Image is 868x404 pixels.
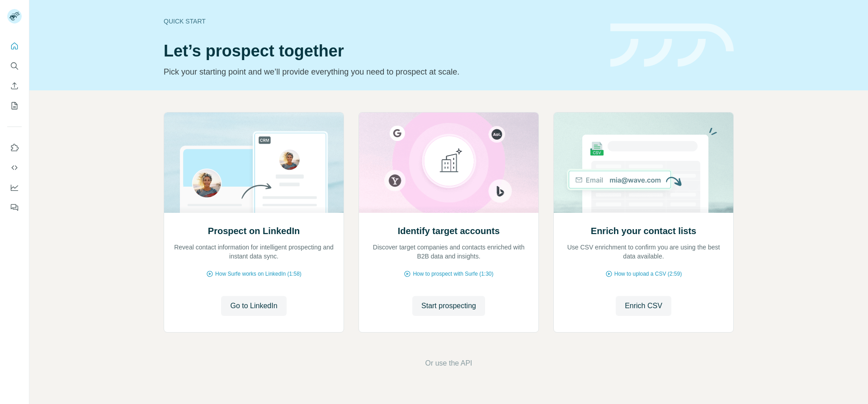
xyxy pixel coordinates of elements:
button: Use Surfe API [7,160,22,176]
img: Prospect on LinkedIn [164,113,344,213]
div: Quick start [164,17,599,26]
img: banner [610,23,734,67]
span: How to upload a CSV (2:59) [614,270,682,278]
button: Quick start [7,38,22,54]
span: Go to LinkedIn [230,301,277,311]
button: Feedback [7,199,22,216]
button: Dashboard [7,179,22,196]
span: How Surfe works on LinkedIn (1:58) [215,270,302,278]
button: My lists [7,98,22,114]
button: Or use the API [425,358,472,369]
span: How to prospect with Surfe (1:30) [413,270,493,278]
h1: Let’s prospect together [164,42,599,60]
span: Enrich CSV [625,301,662,311]
span: Start prospecting [421,301,476,311]
p: Reveal contact information for intelligent prospecting and instant data sync. [173,243,335,261]
p: Pick your starting point and we’ll provide everything you need to prospect at scale. [164,66,599,78]
h2: Identify target accounts [398,225,500,237]
h2: Prospect on LinkedIn [208,225,300,237]
button: Enrich CSV [7,78,22,94]
p: Use CSV enrichment to confirm you are using the best data available. [563,243,724,261]
h2: Enrich your contact lists [591,225,696,237]
img: Identify target accounts [359,113,539,213]
button: Start prospecting [412,296,485,316]
img: Enrich your contact lists [553,113,734,213]
p: Discover target companies and contacts enriched with B2B data and insights. [368,243,529,261]
button: Enrich CSV [616,296,671,316]
button: Go to LinkedIn [221,296,286,316]
button: Search [7,58,22,74]
button: Use Surfe on LinkedIn [7,140,22,156]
